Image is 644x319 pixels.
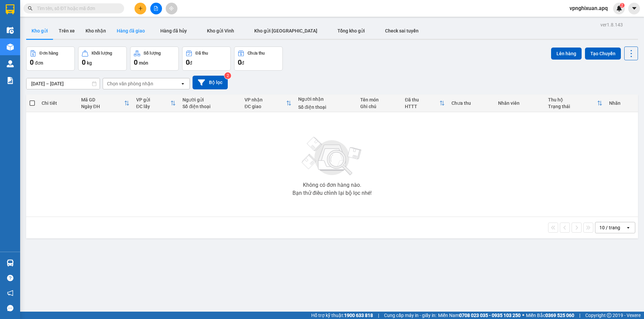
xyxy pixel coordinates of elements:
[548,97,597,102] div: Thu hộ
[139,60,148,66] span: món
[337,28,365,33] span: Tổng kho gửi
[438,312,521,319] span: Miền Nam
[579,312,580,319] span: |
[166,3,177,14] button: aim
[498,100,541,106] div: Nhân viên
[7,44,14,51] img: warehouse-icon
[609,100,635,106] div: Nhãn
[7,305,13,311] span: message
[81,104,124,109] div: Ngày ĐH
[182,47,231,71] button: Đã thu0đ
[81,97,124,102] div: Mã GD
[78,47,127,71] button: Khối lượng0kg
[459,313,521,318] strong: 0708 023 035 - 0935 103 250
[135,3,146,14] button: plus
[599,224,620,231] div: 10 / trang
[42,100,74,106] div: Chi tiết
[621,3,623,8] span: 2
[180,81,185,86] svg: open
[311,312,373,319] span: Hỗ trợ kỹ thuật:
[545,94,605,112] th: Toggle SortBy
[186,58,190,66] span: 0
[53,23,80,39] button: Trên xe
[7,60,14,67] img: warehouse-icon
[190,60,192,66] span: đ
[78,94,133,112] th: Toggle SortBy
[299,133,366,180] img: svg+xml;base64,PHN2ZyBjbGFzcz0ibGlzdC1wbHVnX19zdmciIHhtbG5zPSJodHRwOi8vd3d3LnczLm9yZy8yMDAwL3N2Zy...
[522,314,524,317] span: ⚪️
[526,312,574,319] span: Miền Bắc
[154,6,158,11] span: file-add
[545,313,574,318] strong: 0369 525 060
[405,104,439,109] div: HTTT
[92,51,112,56] div: Khối lượng
[28,6,33,11] span: search
[224,72,231,79] sup: 2
[136,104,171,109] div: ĐC lấy
[385,28,419,33] span: Check sai tuyến
[136,97,171,102] div: VP gửi
[6,4,14,14] img: logo-vxr
[405,97,439,102] div: Đã thu
[631,5,637,11] span: caret-down
[564,4,613,12] span: vpnghixuan.apq
[600,21,623,28] div: ver 1.8.143
[234,47,283,71] button: Chưa thu0đ
[298,96,354,102] div: Người nhận
[82,58,86,66] span: 0
[80,23,111,39] button: Kho nhận
[193,76,228,89] button: Bộ lọc
[607,313,611,318] span: copyright
[620,3,625,8] sup: 2
[207,28,234,33] span: Kho gửi Vinh
[26,23,53,39] button: Kho gửi
[585,48,621,60] button: Tạo Chuyến
[130,47,179,71] button: Số lượng0món
[238,58,241,66] span: 0
[7,290,13,296] span: notification
[451,100,491,106] div: Chưa thu
[616,5,622,11] img: icon-new-feature
[384,312,436,319] span: Cung cấp máy in - giấy in:
[401,94,448,112] th: Toggle SortBy
[360,104,398,109] div: Ghi chú
[254,28,317,33] span: Kho gửi [GEOGRAPHIC_DATA]
[241,60,244,66] span: đ
[303,182,361,188] div: Không có đơn hàng nào.
[134,58,138,66] span: 0
[628,3,640,14] button: caret-down
[26,47,75,71] button: Đơn hàng0đơn
[292,190,372,196] div: Bạn thử điều chỉnh lại bộ lọc nhé!
[7,77,14,84] img: solution-icon
[548,104,597,109] div: Trạng thái
[7,259,14,266] img: warehouse-icon
[245,97,286,102] div: VP nhận
[35,60,43,66] span: đơn
[37,5,116,12] input: Tìm tên, số ĐT hoặc mã đơn
[133,94,179,112] th: Toggle SortBy
[248,51,265,56] div: Chưa thu
[182,97,238,102] div: Người gửi
[111,23,150,39] button: Hàng đã giao
[344,313,373,318] strong: 1900 633 818
[107,80,153,87] div: Chọn văn phòng nhận
[30,58,34,66] span: 0
[378,312,379,319] span: |
[138,6,143,11] span: plus
[26,78,100,89] input: Select a date range.
[40,51,58,56] div: Đơn hàng
[626,225,631,230] svg: open
[360,97,398,102] div: Tên món
[298,104,354,110] div: Số điện thoại
[150,3,162,14] button: file-add
[160,28,187,33] span: Hàng đã hủy
[245,104,286,109] div: ĐC giao
[144,51,161,56] div: Số lượng
[7,275,13,281] span: question-circle
[87,60,92,66] span: kg
[551,48,582,60] button: Lên hàng
[7,27,14,34] img: warehouse-icon
[241,94,295,112] th: Toggle SortBy
[169,6,174,11] span: aim
[182,104,238,109] div: Số điện thoại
